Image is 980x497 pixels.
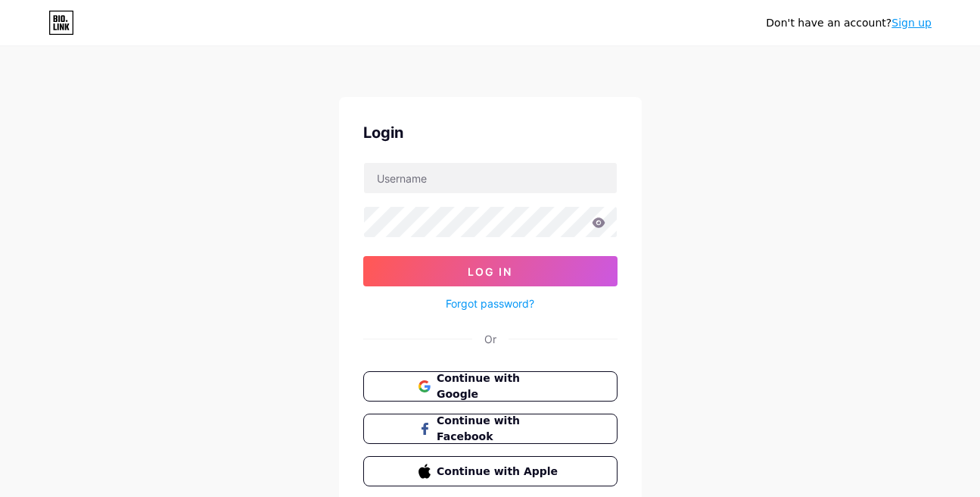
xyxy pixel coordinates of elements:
[468,265,512,278] span: Log In
[363,121,618,144] div: Login
[363,456,618,486] button: Continue with Apple
[363,256,618,286] button: Log In
[446,295,534,311] a: Forgot password?
[363,414,618,444] button: Continue with Facebook
[766,15,932,31] div: Don't have an account?
[437,464,562,480] span: Continue with Apple
[437,370,562,402] span: Continue with Google
[364,163,617,193] input: Username
[363,371,618,402] button: Continue with Google
[484,331,496,347] div: Or
[891,17,932,29] a: Sign up
[437,413,562,445] span: Continue with Facebook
